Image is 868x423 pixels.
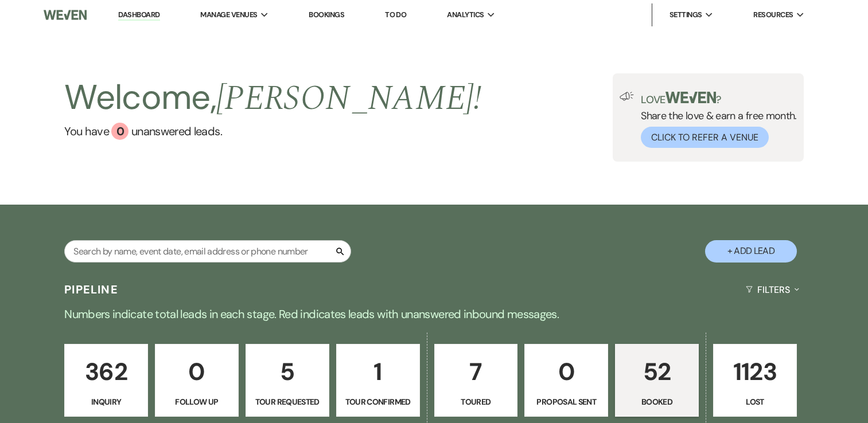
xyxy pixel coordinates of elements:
img: weven-logo-green.svg [665,92,717,103]
span: [PERSON_NAME] ! [216,72,481,125]
h3: Pipeline [64,281,118,297]
a: To Do [385,10,406,19]
p: 7 [442,352,511,391]
span: Settings [670,9,702,21]
button: Filters [741,275,804,305]
p: 1 [344,352,412,391]
a: 1123Lost [713,344,797,417]
a: 0Proposal Sent [524,344,608,417]
p: Inquiry [72,395,141,408]
span: Analytics [447,9,484,21]
p: Tour Confirmed [344,395,412,408]
a: You have 0 unanswered leads. [64,123,481,140]
img: loud-speaker-illustration.svg [620,92,634,101]
a: 7Toured [434,344,518,417]
p: Numbers indicate total leads in each stage. Red indicates leads with unanswered inbound messages. [21,305,847,323]
a: 5Tour Requested [246,344,329,417]
p: 5 [253,352,322,391]
p: 362 [72,352,141,391]
div: 0 [111,123,129,140]
a: Dashboard [118,10,159,21]
a: 362Inquiry [64,344,148,417]
h2: Welcome, [64,73,481,123]
p: Follow Up [162,395,231,408]
a: 0Follow Up [155,344,239,417]
span: Resources [753,9,793,21]
p: 52 [622,352,691,391]
a: 52Booked [615,344,699,417]
p: Proposal Sent [532,395,601,408]
a: 1Tour Confirmed [336,344,420,417]
p: 0 [532,352,601,391]
input: Search by name, event date, email address or phone number [64,240,351,263]
button: + Add Lead [705,240,797,263]
p: 1123 [721,352,789,391]
p: Tour Requested [253,395,322,408]
span: Manage Venues [200,9,257,21]
p: 0 [162,352,231,391]
p: Lost [721,395,789,408]
p: Toured [442,395,511,408]
button: Click to Refer a Venue [641,127,769,148]
div: Share the love & earn a free month. [634,92,797,148]
p: Love ? [641,92,797,105]
a: Bookings [309,10,344,19]
img: Weven Logo [44,3,87,27]
p: Booked [622,395,691,408]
